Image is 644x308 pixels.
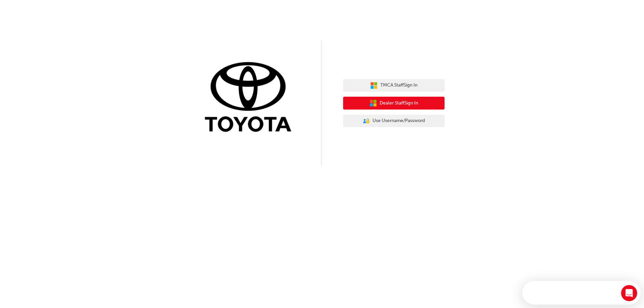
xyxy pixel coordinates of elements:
[373,117,425,125] span: Use Username/Password
[343,79,445,92] button: TMCA StaffSign In
[380,99,418,107] span: Dealer Staff Sign In
[621,285,637,301] iframe: Intercom live chat
[380,81,418,89] span: TMCA Staff Sign In
[343,97,445,110] button: Dealer StaffSign In
[7,6,105,11] div: Need help?
[522,281,641,305] iframe: Intercom live chat discovery launcher
[343,115,445,127] button: Use Username/Password
[200,61,301,135] img: Trak
[3,3,125,21] div: Open Intercom Messenger
[7,11,105,18] div: The team typically replies in a few hours.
